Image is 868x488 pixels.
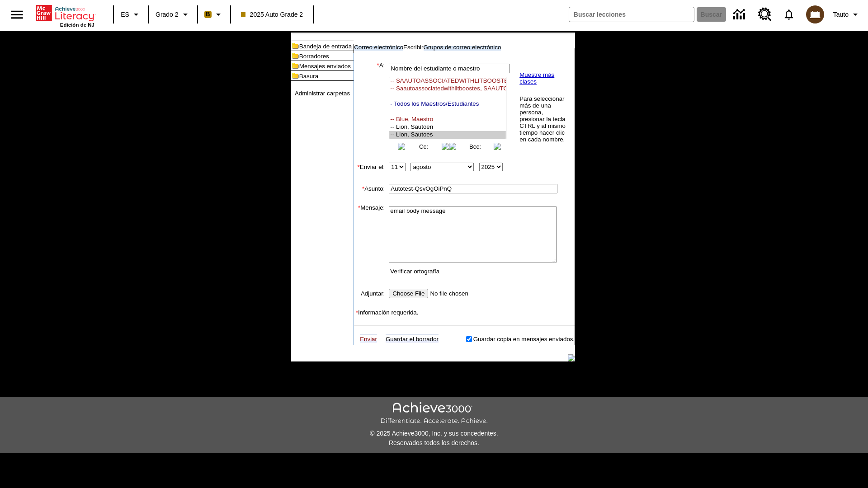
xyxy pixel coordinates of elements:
[389,131,506,139] option: -- Lion, Sautoes
[519,95,567,143] td: Para seleccionar más de una persona, presionar la tecla CTRL y al mismo tiempo hacer clic en cada...
[354,204,385,278] td: Mensaje:
[354,333,355,334] img: spacer.gif
[291,51,299,61] img: folder_icon.gif
[830,6,864,23] button: Perfil/Configuración
[473,334,575,344] td: Guardar copia en mensajes enviados.
[36,3,94,28] div: Portada
[801,3,830,26] button: Escoja un nuevo avatar
[360,336,377,343] a: Enviar
[449,143,456,150] img: button_left.png
[295,90,350,97] a: Administrar carpetas
[354,309,575,316] td: Información requerida.
[389,85,506,93] option: -- Saautoassociatedwithlitboostes, SAAUTOASSOCIATEDWITHLITBOOSTES
[354,152,363,161] img: spacer.gif
[201,6,227,23] button: Boost El color de la clase es anaranjado claro. Cambiar el color de la clase.
[156,10,179,19] span: Grado 2
[389,116,506,123] option: -- Blue, Maestro
[291,353,301,361] img: table_footer_left.gif
[206,9,210,20] span: B
[354,195,363,204] img: spacer.gif
[299,73,318,80] a: Basura
[777,3,801,26] a: Notificaciones
[354,345,575,345] img: black_spacer.gif
[4,1,30,28] button: Abrir el menú lateral
[386,336,439,343] a: Guardar el borrador
[152,6,194,23] button: Grado: Grado 2, Elige un grado
[291,41,299,51] img: folder_icon.gif
[403,44,423,51] a: Escribir
[354,161,385,173] td: Enviar el:
[389,100,506,108] option: - Todos los Maestros/Estudiantes
[299,53,329,60] a: Borradores
[569,7,694,22] input: Buscar campo
[299,43,352,50] a: Bandeja de entrada
[442,143,449,150] img: button_right.png
[121,10,129,19] span: ES
[291,61,299,70] img: folder_icon.gif
[354,44,403,51] a: Correo electrónico
[354,182,385,195] td: Asunto:
[354,278,363,287] img: spacer.gif
[494,143,501,150] img: button_right.png
[354,325,361,332] img: spacer.gif
[398,143,405,150] img: button_left.png
[354,344,355,345] img: spacer.gif
[469,143,481,150] a: Bcc:
[806,5,824,23] img: avatar image
[419,143,428,150] a: Cc:
[354,338,356,340] img: spacer.gif
[354,173,363,182] img: spacer.gif
[424,44,501,51] a: Grupos de correo electrónico
[354,316,363,325] img: spacer.gif
[728,2,753,27] a: Centro de información
[291,71,299,80] img: folder_icon.gif
[354,300,363,309] img: spacer.gif
[354,332,355,333] img: spacer.gif
[354,62,385,152] td: A:
[568,354,575,361] img: table_footer_right.gif
[299,63,351,70] a: Mensajes enviados
[354,287,385,300] td: Adjuntar:
[390,268,439,275] a: Verificar ortografía
[753,2,777,27] a: Centro de recursos, Se abrirá en una pestaña nueva.
[380,402,488,425] img: Achieve3000 Differentiate Accelerate Achieve
[519,71,554,85] a: Muestre más clases
[60,22,94,28] span: Edición de NJ
[833,10,849,19] span: Tauto
[241,10,303,19] span: 2025 Auto Grade 2
[385,105,387,109] img: spacer.gif
[389,123,506,131] option: -- Lion, Sautoen
[117,6,146,23] button: Lenguaje: ES, Selecciona un idioma
[389,77,506,85] option: -- SAAUTOASSOCIATEDWITHLITBOOSTEN, SAAUTOASSOCIATEDWITHLITBOOSTEN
